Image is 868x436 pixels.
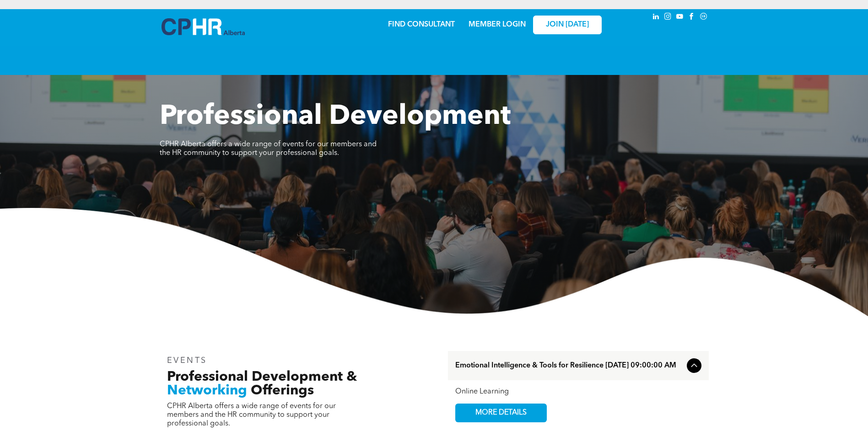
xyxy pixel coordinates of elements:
[546,21,589,29] span: JOIN [DATE]
[469,21,526,28] a: MEMBER LOGIN
[533,16,602,34] a: JOIN [DATE]
[167,384,247,398] span: Networking
[167,403,336,427] span: CPHR Alberta offers a wide range of events for our members and the HR community to support your p...
[699,11,709,24] a: Social network
[167,370,357,384] span: Professional Development &
[455,388,701,396] div: Online Learning
[251,384,314,398] span: Offerings
[455,404,547,422] a: MORE DETAILS
[651,11,661,24] a: linkedin
[162,18,245,35] img: A blue and white logo for cp alberta
[687,11,697,24] a: facebook
[675,11,685,24] a: youtube
[160,103,511,131] span: Professional Development
[167,356,208,365] span: EVENTS
[455,362,683,370] span: Emotional Intelligence & Tools for Resilience [DATE] 09:00:00 AM
[465,404,537,422] span: MORE DETAILS
[663,11,673,24] a: instagram
[160,141,377,157] span: CPHR Alberta offers a wide range of events for our members and the HR community to support your p...
[388,21,455,28] a: FIND CONSULTANT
